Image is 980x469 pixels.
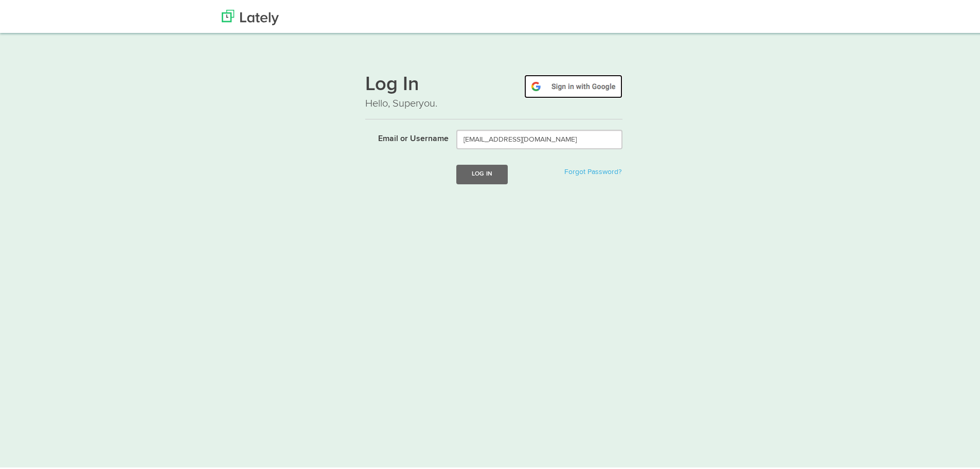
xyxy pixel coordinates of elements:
input: Email or Username [456,128,622,147]
h1: Log In [365,73,622,94]
label: Email or Username [358,128,449,143]
img: google-signin.png [524,73,622,96]
img: Lately [222,8,279,23]
p: Hello, Superyou. [365,94,622,109]
button: Log In [456,163,508,182]
a: Forgot Password? [564,166,621,173]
